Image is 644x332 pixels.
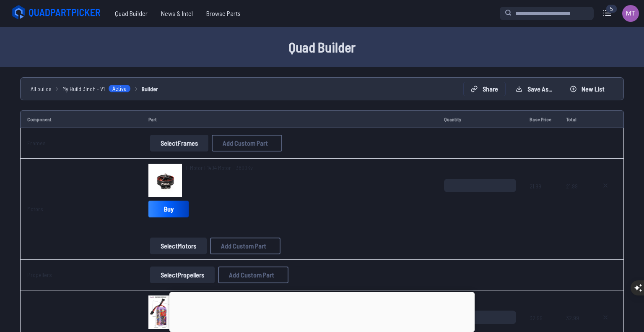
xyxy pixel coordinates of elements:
[148,295,182,329] img: image
[150,238,207,254] button: SelectMotors
[148,267,216,283] a: SelectPropellers
[108,84,131,93] span: Active
[218,267,288,283] button: Add Custom Part
[185,164,253,171] span: T-Motor F1404 Motor - 3800Kv
[622,5,639,22] img: User
[223,140,268,146] span: Add Custom Part
[606,5,617,13] div: 5
[212,135,282,152] button: Add Custom Part
[27,205,43,212] a: Motors
[509,82,559,96] button: Save as...
[154,5,200,22] a: News & Intel
[27,271,52,278] a: Propellers
[31,84,52,93] a: All builds
[148,135,210,152] a: SelectFrames
[62,84,131,93] a: My Build 3inch - V1Active
[148,201,189,217] a: Buy
[464,82,505,96] button: Share
[530,179,552,219] span: 21.99
[563,82,612,96] button: New List
[148,164,182,197] img: image
[54,37,590,57] h1: Quad Builder
[200,5,247,22] a: Browse Parts
[437,110,523,128] td: Quantity
[169,292,475,330] iframe: Advertisement
[210,238,280,254] button: Add Custom Part
[62,84,105,93] span: My Build 3inch - V1
[566,179,582,219] span: 21.99
[185,164,253,172] a: T-Motor F1404 Motor - 3800Kv
[523,110,559,128] td: Base Price
[142,84,158,93] a: Builder
[142,110,437,128] td: Part
[221,243,266,249] span: Add Custom Part
[150,135,208,152] button: SelectFrames
[559,110,588,128] td: Total
[229,272,274,278] span: Add Custom Part
[148,238,208,254] a: SelectMotors
[150,267,215,283] button: SelectPropellers
[20,110,142,128] td: Component
[27,139,46,146] a: Frames
[108,5,154,22] a: Quad Builder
